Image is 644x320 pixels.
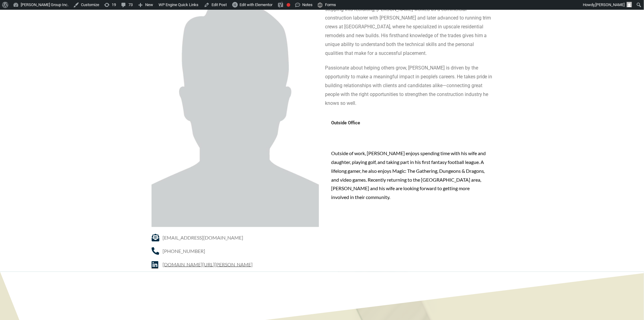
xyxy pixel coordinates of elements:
a: [DOMAIN_NAME][URL][PERSON_NAME] [152,260,319,269]
a: [EMAIL_ADDRESS][DOMAIN_NAME] [152,233,319,242]
p: Outside of work, [PERSON_NAME] enjoys spending time with his wife and daughter, playing golf, and... [331,149,486,202]
span: [DOMAIN_NAME][URL][PERSON_NAME] [161,260,253,269]
h4: Outside Office [331,120,486,128]
div: Focus keyphrase not set [287,3,290,7]
span: [EMAIL_ADDRESS][DOMAIN_NAME] [161,233,243,242]
span: [PERSON_NAME] [596,2,625,7]
span: Edit with Elementor [240,2,272,7]
span: [PHONE_NUMBER] [161,247,205,255]
a: [PHONE_NUMBER] [152,247,319,255]
p: Passionate about helping others grow, [PERSON_NAME] is driven by the opportunity to make a meanin... [325,64,492,108]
